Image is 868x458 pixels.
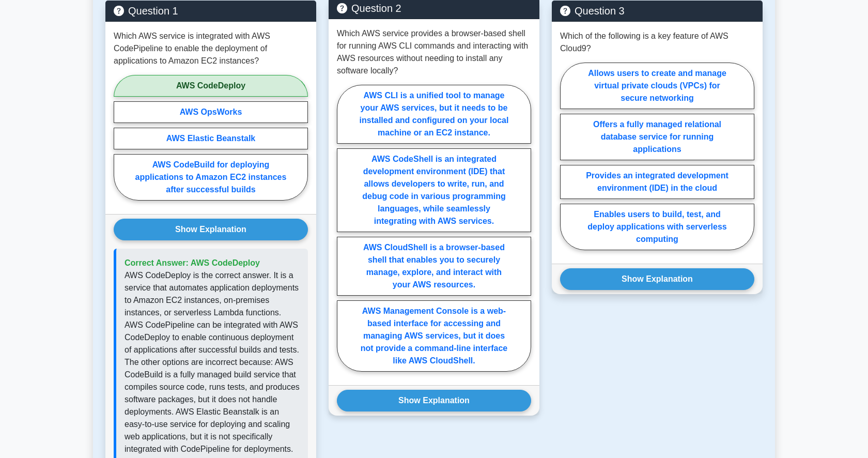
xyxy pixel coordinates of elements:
[114,154,308,201] label: AWS CodeBuild for deploying applications to Amazon EC2 instances after successful builds
[560,268,754,290] button: Show Explanation
[337,390,531,411] button: Show Explanation
[114,75,308,97] label: AWS CodeDeploy
[560,204,754,250] label: Enables users to build, test, and deploy applications with serverless computing
[337,85,531,144] label: AWS CLI is a unified tool to manage your AWS services, but it needs to be installed and configure...
[560,63,754,109] label: Allows users to create and manage virtual private clouds (VPCs) for secure networking
[114,5,308,17] h5: Question 1
[114,30,308,67] p: Which AWS service is integrated with AWS CodePipeline to enable the deployment of applications to...
[337,148,531,232] label: AWS CodeShell is an integrated development environment (IDE) that allows developers to write, run...
[560,30,754,55] p: Which of the following is a key feature of AWS Cloud9?
[125,258,260,267] span: Correct Answer: AWS CodeDeploy
[337,237,531,296] label: AWS CloudShell is a browser-based shell that enables you to securely manage, explore, and interac...
[337,27,531,77] p: Which AWS service provides a browser-based shell for running AWS CLI commands and interacting wit...
[114,101,308,123] label: AWS OpsWorks
[337,300,531,372] label: AWS Management Console is a web-based interface for accessing and managing AWS services, but it d...
[560,165,754,199] label: Provides an integrated development environment (IDE) in the cloud
[337,2,531,14] h5: Question 2
[560,114,754,160] label: Offers a fully managed relational database service for running applications
[114,128,308,149] label: AWS Elastic Beanstalk
[114,219,308,240] button: Show Explanation
[560,5,754,17] h5: Question 3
